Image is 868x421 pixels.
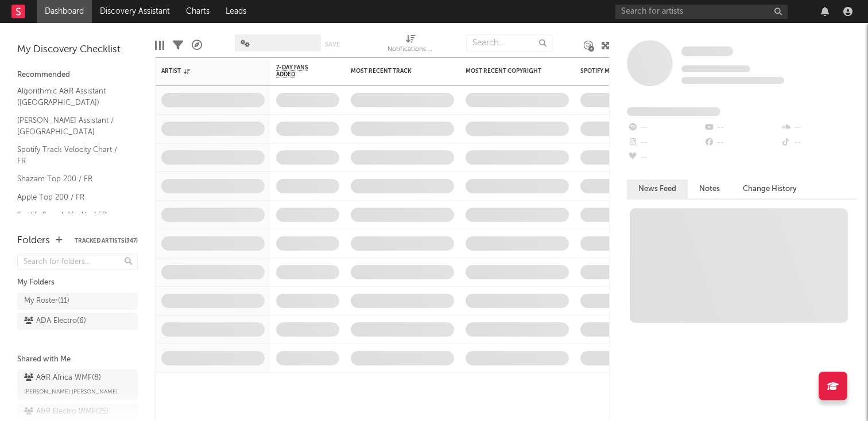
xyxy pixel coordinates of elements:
[681,77,784,84] span: 0 fans last week
[627,150,703,165] div: --
[627,135,703,150] div: --
[387,43,433,57] div: Notifications (Artist)
[681,46,733,56] span: Some Artist
[780,135,857,150] div: --
[17,353,138,367] div: Shared with Me
[703,135,780,150] div: --
[17,114,126,138] a: [PERSON_NAME] Assistant / [GEOGRAPHIC_DATA]
[155,29,164,62] div: Edit Columns
[17,85,126,108] a: Algorithmic A&R Assistant ([GEOGRAPHIC_DATA])
[688,180,731,198] button: Notes
[192,29,202,62] div: A&R Pipeline
[466,68,552,75] div: Most Recent Copyright
[17,313,138,330] a: ADA Electro(6)
[615,5,788,19] input: Search for artists
[627,107,720,116] span: Fans Added by Platform
[276,64,322,78] span: 7-Day Fans Added
[681,65,750,72] span: Tracking Since: [DATE]
[17,276,138,290] div: My Folders
[173,29,183,62] div: Filters
[161,68,247,75] div: Artist
[17,143,126,167] a: Spotify Track Velocity Chart / FR
[17,293,138,310] a: My Roster(11)
[24,405,108,419] div: A&R Electro WMF ( 25 )
[24,371,101,385] div: A&R Africa WMF ( 8 )
[780,120,857,135] div: --
[17,209,126,221] a: Spotify Search Virality / FR
[703,120,780,135] div: --
[627,120,703,135] div: --
[17,369,138,400] a: A&R Africa WMF(8)[PERSON_NAME] [PERSON_NAME]
[17,68,138,82] div: Recommended
[24,385,118,399] span: [PERSON_NAME] [PERSON_NAME]
[17,191,126,204] a: Apple Top 200 / FR
[24,294,69,308] div: My Roster ( 11 )
[681,46,733,57] a: Some Artist
[387,29,433,62] div: Notifications (Artist)
[731,180,808,198] button: Change History
[24,314,86,328] div: ADA Electro ( 6 )
[17,254,138,270] input: Search for folders...
[75,238,138,244] button: Tracked Artists(347)
[17,234,50,248] div: Folders
[325,41,340,48] button: Save
[351,68,437,75] div: Most Recent Track
[17,43,138,57] div: My Discovery Checklist
[627,180,688,198] button: News Feed
[580,68,666,75] div: Spotify Monthly Listeners
[466,34,552,52] input: Search...
[17,173,126,185] a: Shazam Top 200 / FR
